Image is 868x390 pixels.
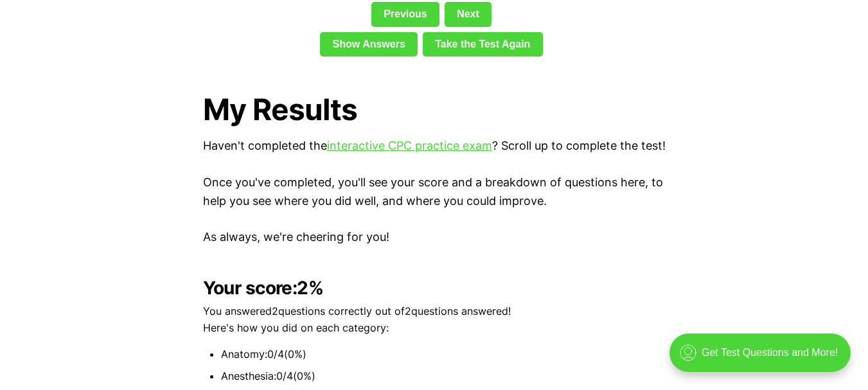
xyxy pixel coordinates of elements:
[203,303,666,320] p: You answered 2 questions correctly out of 2 questions answered!
[371,2,439,26] a: Previous
[320,32,418,57] a: Show Answers
[203,93,666,127] h1: My Results
[327,139,492,152] a: interactive CPC practice exam
[297,277,323,299] b: 2 %
[221,368,666,385] li: Anesthesia : 0 / 4 ( 0 %)
[203,278,666,298] h2: Your score:
[203,137,666,155] p: Haven't completed the ? Scroll up to complete the test!
[203,320,666,337] p: Here's how you did on each category:
[445,2,492,26] a: Next
[423,32,543,57] a: Take the Test Again
[203,173,666,211] p: Once you've completed, you'll see your score and a breakdown of questions here, to help you see w...
[659,327,868,390] iframe: portal-trigger
[203,228,666,247] p: As always, we're cheering for you!
[221,346,666,363] li: Anatomy : 0 / 4 ( 0 %)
